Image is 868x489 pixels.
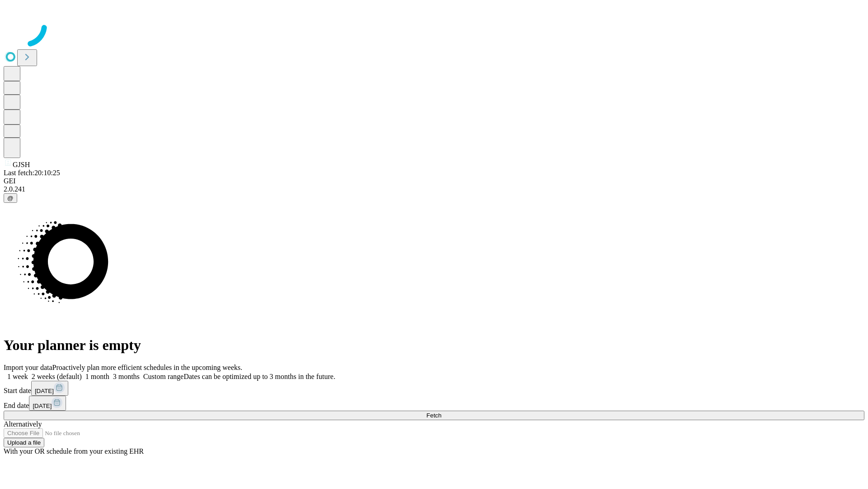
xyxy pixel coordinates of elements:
[7,373,28,380] span: 1 week
[4,438,44,447] button: Upload a file
[85,373,109,380] span: 1 month
[4,447,144,455] span: With your OR schedule from your existing EHR
[4,177,864,185] div: GEI
[52,364,242,371] span: Proactively plan more efficient schedules in the upcoming weeks.
[4,411,864,420] button: Fetch
[4,169,60,177] span: Last fetch: 20:10:25
[4,396,864,411] div: End date
[13,161,30,168] span: GJSH
[4,337,864,354] h1: Your planner is empty
[4,381,864,396] div: Start date
[4,193,17,203] button: @
[32,373,82,380] span: 2 weeks (default)
[4,420,42,428] span: Alternatively
[113,373,140,380] span: 3 months
[184,373,335,380] span: Dates can be optimized up to 3 months in the future.
[33,403,52,409] span: [DATE]
[7,195,14,201] span: @
[35,388,54,394] span: [DATE]
[31,381,68,396] button: [DATE]
[4,185,864,193] div: 2.0.241
[426,412,441,419] span: Fetch
[4,364,52,371] span: Import your data
[143,373,184,380] span: Custom range
[29,396,66,411] button: [DATE]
